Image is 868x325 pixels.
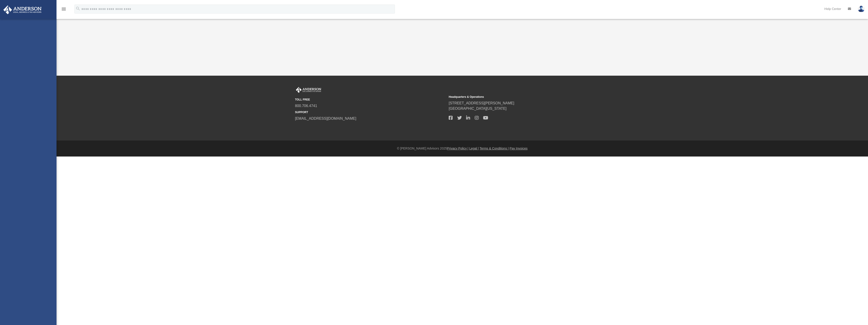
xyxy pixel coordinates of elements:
[295,87,322,93] img: Anderson Advisors Platinum Portal
[449,95,599,99] small: Headquarters & Operations
[469,147,479,150] a: Legal |
[449,107,507,110] a: [GEOGRAPHIC_DATA][US_STATE]
[57,146,868,151] div: © [PERSON_NAME] Advisors 2025
[75,6,80,11] i: search
[295,110,446,114] small: SUPPORT
[295,117,356,120] a: [EMAIL_ADDRESS][DOMAIN_NAME]
[480,147,509,150] a: Terms & Conditions |
[447,147,469,150] a: Privacy Policy |
[295,104,317,108] a: 800.706.4741
[295,98,446,102] small: TOLL FREE
[858,6,865,12] img: User Pic
[509,147,527,150] a: Pay Invoices
[61,9,66,12] a: menu
[449,101,514,105] a: [STREET_ADDRESS][PERSON_NAME]
[61,6,66,12] i: menu
[2,5,43,14] img: Anderson Advisors Platinum Portal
